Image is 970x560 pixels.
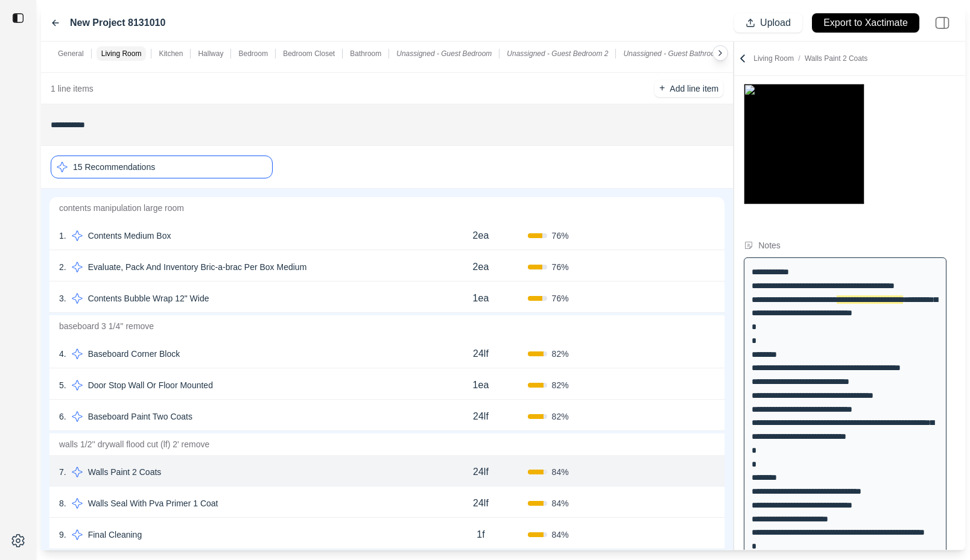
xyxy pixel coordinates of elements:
span: 82 % [552,411,569,423]
p: Evaluate, Pack And Inventory Bric-a-brac Per Box Medium [83,259,312,275]
p: 1 . [59,230,66,242]
span: 84 % [552,529,569,541]
p: General [58,49,84,58]
img: toggle sidebar [12,12,24,24]
p: Add line item [670,83,718,95]
span: / [794,54,805,63]
p: 1ea [473,378,489,392]
p: Living Room [753,54,867,63]
p: 2ea [473,228,489,243]
img: right-panel.svg [929,10,956,36]
p: Baseboard Corner Block [83,345,185,362]
p: Bedroom [238,49,268,58]
span: 84 % [552,497,569,509]
span: 82 % [552,379,569,391]
p: baseboard 3 1/4'' remove [49,315,724,337]
p: 24lf [473,347,489,361]
div: Notes [758,238,781,253]
p: 2ea [473,260,489,274]
p: 3 . [59,292,66,304]
span: 82 % [552,348,569,360]
p: 1f [477,527,484,542]
p: 6 . [59,411,66,423]
p: walls 1/2'' drywall flood cut (lf) 2' remove [49,433,724,455]
p: 24lf [473,409,489,424]
p: Walls Seal With Pva Primer 1 Coat [83,495,223,512]
p: 2 . [59,261,66,273]
span: 76 % [552,230,569,242]
p: 1 line items [51,83,94,95]
span: Walls Paint 2 Coats [805,54,867,63]
p: Door Stop Wall Or Floor Mounted [83,377,218,394]
button: Export to Xactimate [812,13,919,33]
p: Unassigned - Guest Bedroom [396,49,492,58]
p: Unassigned - Guest Bathroom [623,49,720,58]
img: 681a33fbd0b77b202d6ab46d_Livingroom_90_270_0.png [744,84,864,204]
label: New Project 8131010 [70,16,165,30]
p: Upload [760,16,791,30]
p: + [659,81,665,95]
p: 15 Recommendations [73,161,155,173]
p: contents manipulation large room [49,197,724,219]
button: Upload [734,13,802,33]
p: Kitchen [159,49,183,58]
span: 76 % [552,261,569,273]
span: 76 % [552,292,569,304]
span: 84 % [552,466,569,478]
p: Baseboard Paint Two Coats [83,408,197,425]
p: 4 . [59,348,66,360]
p: 24lf [473,496,489,511]
p: 24lf [473,465,489,479]
p: Walls Paint 2 Coats [83,464,166,480]
p: 9 . [59,529,66,541]
p: Contents Medium Box [83,227,176,244]
p: Bathroom [350,49,381,58]
p: Living Room [101,49,142,58]
p: 7 . [59,466,66,478]
p: Contents Bubble Wrap 12" Wide [83,290,214,307]
p: Unassigned - Guest Bedroom 2 [507,49,608,58]
p: Export to Xactimate [823,16,908,30]
p: Final Cleaning [83,526,147,543]
p: Hallway [198,49,223,58]
p: 5 . [59,379,66,391]
p: Bedroom Closet [283,49,335,58]
button: +Add line item [655,80,723,97]
p: 8 . [59,497,66,509]
p: 1ea [473,291,489,306]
